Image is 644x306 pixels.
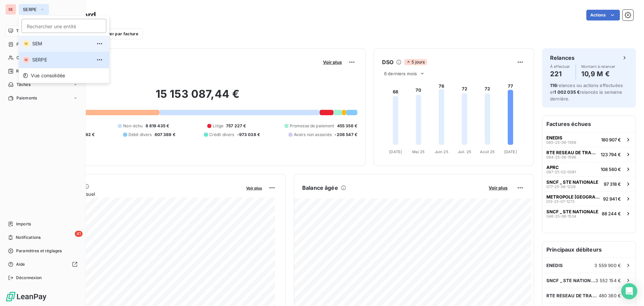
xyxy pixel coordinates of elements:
[550,83,557,88] span: 116
[334,132,357,138] span: -208 547 €
[389,149,402,154] tspan: [DATE]
[586,10,620,20] button: Actions
[599,293,621,298] span: 480 360 €
[404,59,427,65] span: 5 jours
[146,123,169,129] span: 8 819 435 €
[604,181,621,187] span: 97 318 €
[23,40,30,47] div: SE
[546,135,562,140] span: ENEDIS
[290,123,334,129] span: Promesse de paiement
[546,170,576,174] span: 087-25-02-0081
[458,149,471,154] tspan: Juil. 25
[487,185,509,191] button: Voir plus
[581,64,615,69] span: Montant à relancer
[546,165,559,170] span: APRC
[542,242,636,258] h6: Principaux débiteurs
[550,83,623,101] span: relances ou actions effectuées et relancés la semaine dernière.
[546,185,576,189] span: 077-25-06-1228
[16,82,31,88] span: Tâches
[546,179,598,185] span: SNCF _ STE NATIONALE
[128,132,152,138] span: Débit divers
[16,248,62,254] span: Paramètres et réglages
[546,194,600,200] span: METROPOLE [GEOGRAPHIC_DATA]
[601,152,621,157] span: 123 794 €
[209,132,234,138] span: Crédit divers
[88,29,143,39] button: Filtrer par facture
[554,89,580,95] span: 1 002 035 €
[542,206,636,221] button: SNCF _ STE NATIONALE046-25-06-153488 244 €
[542,191,636,206] button: METROPOLE [GEOGRAPHIC_DATA]013-25-07-127392 941 €
[603,196,621,202] span: 92 941 €
[412,149,425,154] tspan: Mai 25
[546,150,598,155] span: RTE RESEAU DE TRANSPORT ELECTRICITE
[546,155,576,159] span: 084-25-06-1596
[16,234,41,241] span: Notifications
[5,259,80,270] a: Aide
[16,28,47,34] span: Tableau de bord
[16,275,42,281] span: Déconnexion
[546,293,599,298] span: RTE RESEAU DE TRANSPORT ELECTRICITE
[546,140,576,144] span: 085-25-06-1368
[75,231,83,237] span: 41
[601,137,621,142] span: 180 907 €
[16,221,31,227] span: Imports
[32,56,92,63] span: SERPE
[382,58,393,66] h6: DSO
[302,184,338,192] h6: Balance âgée
[244,185,264,191] button: Voir plus
[32,40,92,47] span: SEM
[16,55,30,61] span: Clients
[5,291,47,302] img: Logo LeanPay
[38,190,241,198] span: Chiffre d'affaires mensuel
[237,132,260,138] span: -973 038 €
[294,132,332,138] span: Avoirs non associés
[550,64,570,69] span: À effectuer
[546,214,576,218] span: 046-25-06-1534
[226,123,246,129] span: 757 227 €
[546,263,563,268] span: ENEDIS
[323,59,342,65] span: Voir plus
[435,149,448,154] tspan: Juin 25
[542,162,636,176] button: APRC087-25-02-0081108 560 €
[16,68,34,74] span: Relances
[38,87,357,107] h2: 15 153 087,44 €
[123,123,143,129] span: Non-échu
[550,69,570,79] h4: 221
[601,167,621,172] span: 108 560 €
[594,263,621,268] span: 3 559 900 €
[602,211,621,216] span: 88 244 €
[621,283,637,299] div: Open Intercom Messenger
[489,185,507,190] span: Voir plus
[16,41,34,47] span: Factures
[321,59,344,65] button: Voir plus
[595,278,621,283] span: 3 552 154 €
[504,149,517,154] tspan: [DATE]
[542,147,636,162] button: RTE RESEAU DE TRANSPORT ELECTRICITE084-25-06-1596123 794 €
[542,132,636,147] button: ENEDIS085-25-06-1368180 907 €
[16,95,37,101] span: Paiements
[546,209,598,214] span: SNCF _ STE NATIONALE
[546,278,595,283] span: SNCF _ STE NATIONALE
[16,261,25,267] span: Aide
[31,72,65,79] span: Vue consolidée
[23,7,37,12] span: SERPE
[246,186,262,190] span: Voir plus
[384,71,417,76] span: 6 derniers mois
[23,56,30,63] div: SE
[546,200,575,204] span: 013-25-07-1273
[21,19,106,33] input: placeholder
[542,176,636,191] button: SNCF _ STE NATIONALE077-25-06-122897 318 €
[5,4,16,15] div: SE
[213,123,223,129] span: Litige
[581,69,615,79] h4: 10,9 M €
[155,132,175,138] span: 607 389 €
[550,54,575,62] h6: Relances
[480,149,495,154] tspan: Août 25
[542,116,636,132] h6: Factures échues
[337,123,357,129] span: 455 356 €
